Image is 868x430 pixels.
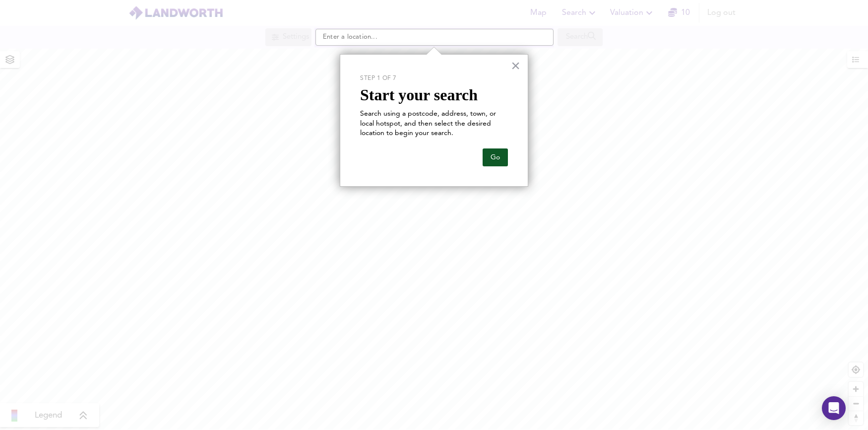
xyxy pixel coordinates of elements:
[822,396,846,420] div: Open Intercom Messenger
[483,148,508,166] button: Go
[360,74,508,83] p: Step 1 of 7
[315,29,554,46] input: Enter a location...
[360,85,508,104] p: Start your search
[511,58,520,73] button: Close
[360,109,508,139] p: Search using a postcode, address, town, or local hotspot, and then select the desired location to...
